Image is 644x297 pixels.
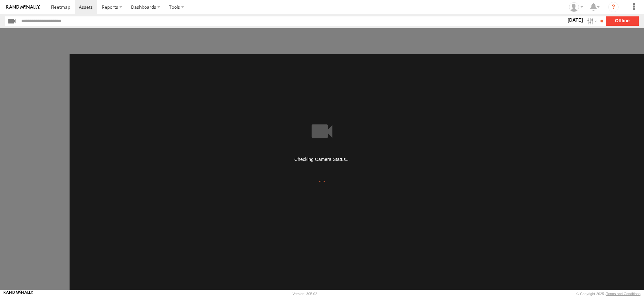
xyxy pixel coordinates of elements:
[4,291,33,297] a: Visit our Website
[567,2,585,12] div: Nick King
[293,292,317,296] div: Version: 305.02
[608,2,619,12] i: ?
[566,16,584,23] label: [DATE]
[6,5,40,9] img: rand-logo.svg
[606,292,640,296] a: Terms and Conditions
[576,292,640,296] div: © Copyright 2025 -
[584,16,598,26] label: Search Filter Options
